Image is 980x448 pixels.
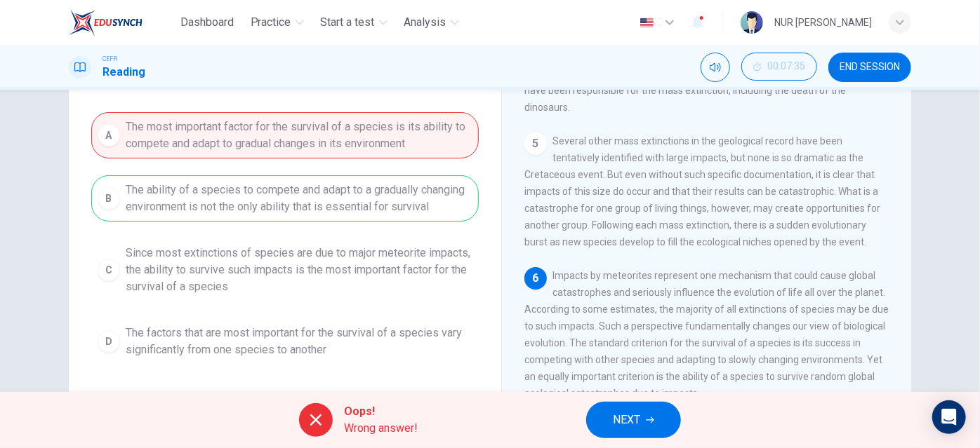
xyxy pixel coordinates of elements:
span: NEXT [613,410,640,430]
div: 6 [524,267,547,290]
span: CEFR [102,54,117,64]
img: en [638,18,656,28]
button: END SESSION [828,53,911,82]
span: Dashboard [180,14,234,31]
div: Open Intercom Messenger [932,400,966,434]
div: 5 [524,133,547,155]
span: Wrong answer! [344,420,418,437]
div: Hide [741,53,817,82]
span: Impacts by meteorites represent one mechanism that could cause global catastrophes and seriously ... [524,270,889,399]
span: Several other mass extinctions in the geological record have been tentatively identified with lar... [524,135,880,247]
img: EduSynch logo [69,8,143,36]
span: Oops! [344,403,418,420]
div: NUR [PERSON_NAME] [774,14,872,31]
span: Start a test [321,14,375,31]
button: Start a test [315,10,393,35]
button: Analysis [399,10,465,35]
button: Dashboard [175,10,239,35]
span: Practice [251,14,291,31]
a: EduSynch logo [69,8,175,36]
button: NEXT [586,402,681,438]
span: 00:07:35 [767,61,805,72]
button: Practice [245,10,310,35]
button: 00:07:35 [741,53,817,81]
img: Profile picture [741,11,763,34]
div: Mute [701,53,730,82]
h1: Reading [102,64,145,81]
span: Analysis [404,14,446,31]
span: END SESSION [840,62,900,73]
